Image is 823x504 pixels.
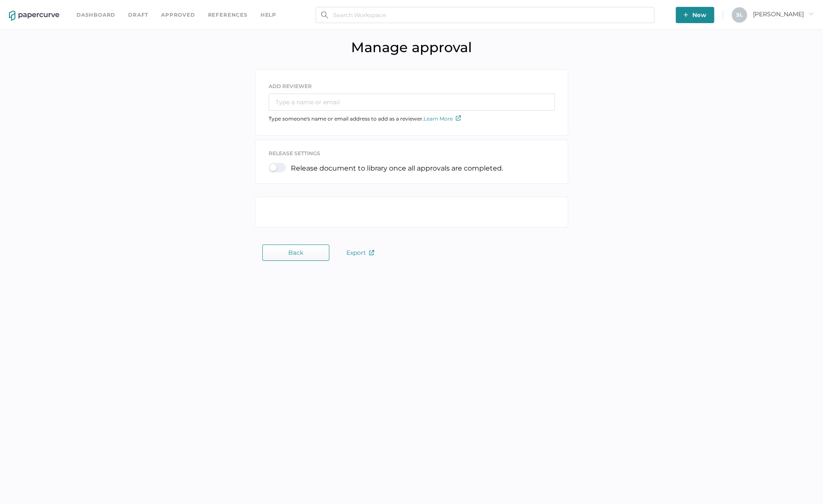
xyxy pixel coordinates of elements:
[676,7,714,23] button: New
[808,11,814,17] i: arrow_right
[456,115,461,121] img: external-link-icon.7ec190a1.svg
[683,7,706,23] span: New
[269,150,320,156] span: release settings
[6,39,817,56] h1: Manage approval
[338,245,383,261] button: Export
[736,12,743,18] span: S L
[9,11,59,21] img: papercurve-logo-colour.7244d18c.svg
[262,245,329,261] button: Back
[321,12,328,18] img: search.bf03fe8b.svg
[161,10,195,20] a: Approved
[753,10,814,18] span: [PERSON_NAME]
[346,249,374,256] span: Export
[369,250,374,255] img: external-link-icon.7ec190a1.svg
[76,10,115,20] a: Dashboard
[269,115,461,122] span: Type someone's name or email address to add as a reviewer.
[261,10,276,20] div: help
[128,10,148,20] a: Draft
[208,10,248,20] a: References
[288,249,303,256] span: Back
[269,94,555,111] input: Type a name or email
[424,115,461,122] a: Learn More
[316,7,654,23] input: Search Workspace
[291,164,503,172] p: Release document to library once all approvals are completed.
[269,83,312,89] span: ADD REVIEWER
[683,12,688,17] img: plus-white.e19ec114.svg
